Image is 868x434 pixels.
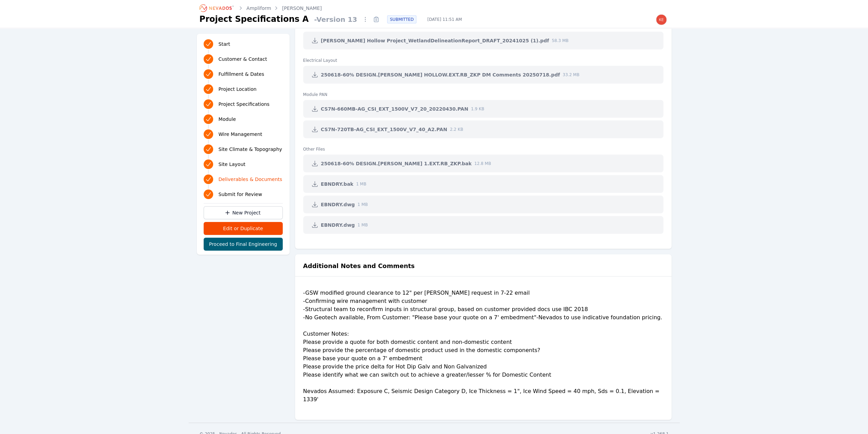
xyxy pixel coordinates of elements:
span: Module [219,116,236,123]
dt: Other Files [303,141,663,152]
nav: Progress [204,38,283,200]
span: 2.2 KB [450,127,463,132]
span: Project Location [219,86,257,93]
span: 1 MB [356,181,366,187]
nav: Breadcrumb [200,3,322,14]
span: 1 MB [357,202,368,207]
span: Project Specifications [219,101,270,108]
a: New Project [204,206,283,219]
span: 58.3 MB [552,38,569,43]
span: EBNDRY.dwg [321,222,355,228]
span: Customer & Contact [219,56,267,62]
span: Site Layout [219,161,246,168]
a: Ampliform [247,5,271,12]
button: Proceed to Final Engineering [204,238,283,251]
dt: Electrical Layout [303,52,663,63]
span: EBNDRY.bak [321,181,354,187]
button: Edit or Duplicate [204,222,283,235]
span: 33.2 MB [563,72,579,78]
span: 1.9 KB [471,106,484,112]
span: EBNDRY.dwg [321,201,355,208]
span: CS7N-660MB-AG_CSI_EXT_1500V_V7_20_20220430.PAN [321,106,468,112]
span: 250618-60% DESIGN.[PERSON_NAME] HOLLOW.EXT.RB_ZKP DM Comments 20250718.pdf [321,71,560,78]
span: Deliverables & Documents [219,176,282,183]
span: Fulfillment & Dates [219,71,264,78]
div: SUBMITTED [387,15,416,24]
span: [DATE] 11:51 AM [422,17,467,22]
span: 250618-60% DESIGN.[PERSON_NAME] 1.EXT.RB_ZKP.bak [321,160,472,167]
dt: Module PAN [303,86,663,97]
span: Site Climate & Topography [219,146,282,153]
h1: Project Specifications A [200,14,309,25]
span: Wire Management [219,131,262,138]
div: -GSW modified ground clearance to 12" per [PERSON_NAME] request in 7-22 email -Confirming wire ma... [303,289,663,409]
span: 1 MB [357,222,368,228]
span: 12.8 MB [474,161,491,166]
span: CS7N-720TB-AG_CSI_EXT_1500V_V7_40_A2.PAN [321,126,447,133]
a: [PERSON_NAME] [282,5,322,12]
img: kevin.west@nevados.solar [656,14,667,25]
h2: Additional Notes and Comments [303,261,415,271]
span: Start [219,41,230,47]
span: Submit for Review [219,191,262,198]
span: [PERSON_NAME] Hollow Project_WetlandDelineationReport_DRAFT_20241025 (1).pdf [321,37,549,44]
span: - Version 13 [311,15,360,24]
